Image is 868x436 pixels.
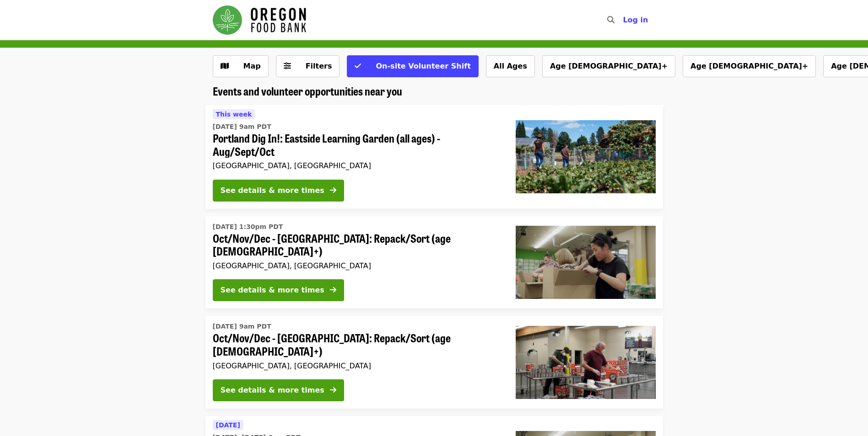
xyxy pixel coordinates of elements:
[306,62,332,70] span: Filters
[243,62,261,70] span: Map
[213,362,501,370] div: [GEOGRAPHIC_DATA], [GEOGRAPHIC_DATA]
[276,55,340,77] button: Filters (0 selected)
[330,386,336,394] i: arrow-right icon
[213,279,344,301] button: See details & more times
[355,62,361,70] i: check icon
[213,261,501,270] div: [GEOGRAPHIC_DATA], [GEOGRAPHIC_DATA]
[516,226,656,299] img: Oct/Nov/Dec - Portland: Repack/Sort (age 8+) organized by Oregon Food Bank
[213,180,344,202] button: See details & more times
[376,62,470,70] span: On-site Volunteer Shift
[221,62,229,70] i: map icon
[213,5,306,35] img: Oregon Food Bank - Home
[213,222,283,232] time: [DATE] 1:30pm PDT
[516,120,656,193] img: Portland Dig In!: Eastside Learning Garden (all ages) - Aug/Sept/Oct organized by Oregon Food Bank
[205,316,663,409] a: See details for "Oct/Nov/Dec - Portland: Repack/Sort (age 16+)"
[213,161,501,170] div: [GEOGRAPHIC_DATA], [GEOGRAPHIC_DATA]
[213,331,501,358] span: Oct/Nov/Dec - [GEOGRAPHIC_DATA]: Repack/Sort (age [DEMOGRAPHIC_DATA]+)
[205,105,663,209] a: See details for "Portland Dig In!: Eastside Learning Garden (all ages) - Aug/Sept/Oct"
[330,286,336,294] i: arrow-right icon
[216,111,252,118] span: This week
[213,55,269,77] button: Show map view
[213,83,402,99] span: Events and volunteer opportunities near you
[213,122,271,132] time: [DATE] 9am PDT
[213,132,501,158] span: Portland Dig In!: Eastside Learning Garden (all ages) - Aug/Sept/Oct
[205,216,663,309] a: See details for "Oct/Nov/Dec - Portland: Repack/Sort (age 8+)"
[213,379,344,401] button: See details & more times
[683,55,816,77] button: Age [DEMOGRAPHIC_DATA]+
[516,326,656,399] img: Oct/Nov/Dec - Portland: Repack/Sort (age 16+) organized by Oregon Food Bank
[607,16,615,24] i: search icon
[330,186,336,195] i: arrow-right icon
[623,16,648,24] span: Log in
[620,9,627,31] input: Search
[216,421,240,429] span: [DATE]
[213,322,271,331] time: [DATE] 9am PDT
[615,11,655,29] button: Log in
[221,185,324,196] div: See details & more times
[284,62,291,70] i: sliders-h icon
[221,385,324,396] div: See details & more times
[221,285,324,296] div: See details & more times
[347,55,478,77] button: On-site Volunteer Shift
[486,55,535,77] button: All Ages
[213,232,501,258] span: Oct/Nov/Dec - [GEOGRAPHIC_DATA]: Repack/Sort (age [DEMOGRAPHIC_DATA]+)
[542,55,675,77] button: Age [DEMOGRAPHIC_DATA]+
